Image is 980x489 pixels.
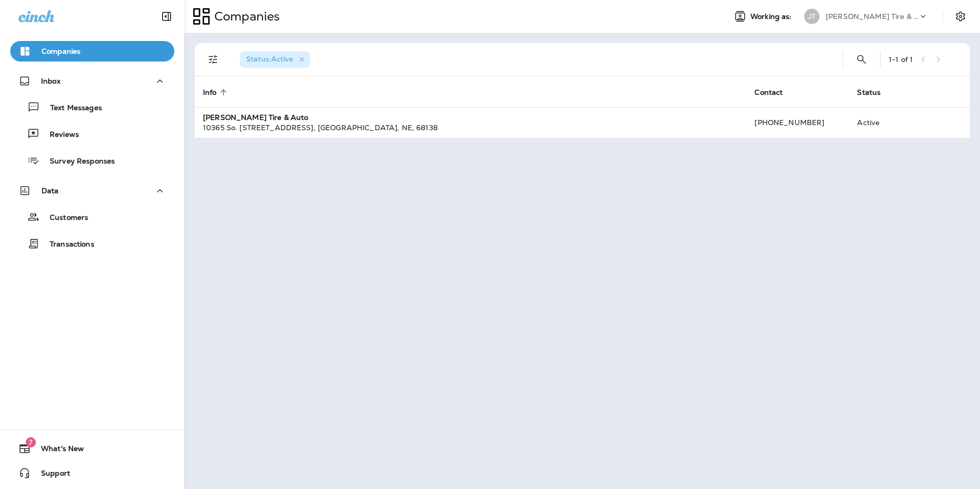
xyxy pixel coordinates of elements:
[10,438,174,459] button: 7What's New
[10,463,174,483] button: Support
[746,107,849,138] td: [PHONE_NUMBER]
[849,107,914,138] td: Active
[39,213,88,223] p: Customers
[889,55,913,64] div: 1 - 1 of 1
[210,9,280,24] p: Companies
[951,7,970,26] button: Settings
[240,51,310,68] div: Status:Active
[39,157,115,167] p: Survey Responses
[42,47,80,55] p: Companies
[203,123,738,133] div: 10365 So. [STREET_ADDRESS] , [GEOGRAPHIC_DATA] , NE , 68138
[10,180,174,201] button: Data
[857,88,894,97] span: Status
[39,240,94,250] p: Transactions
[10,96,174,118] button: Text Messages
[31,469,70,481] span: Support
[10,123,174,145] button: Reviews
[203,113,309,122] strong: [PERSON_NAME] Tire & Auto
[42,187,59,195] p: Data
[40,104,102,113] p: Text Messages
[804,9,820,24] div: JT
[39,130,79,140] p: Reviews
[203,88,230,97] span: Info
[10,150,174,171] button: Survey Responses
[246,54,293,64] span: Status : Active
[203,88,217,97] span: Info
[754,88,783,97] span: Contact
[10,41,174,62] button: Companies
[857,88,881,97] span: Status
[851,49,872,70] button: Search Companies
[41,77,60,85] p: Inbox
[754,88,796,97] span: Contact
[10,233,174,254] button: Transactions
[10,206,174,228] button: Customers
[26,437,36,447] span: 7
[31,444,84,457] span: What's New
[152,6,181,27] button: Collapse Sidebar
[10,71,174,91] button: Inbox
[826,12,918,21] p: [PERSON_NAME] Tire & Auto
[750,12,794,21] span: Working as:
[203,49,223,70] button: Filters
